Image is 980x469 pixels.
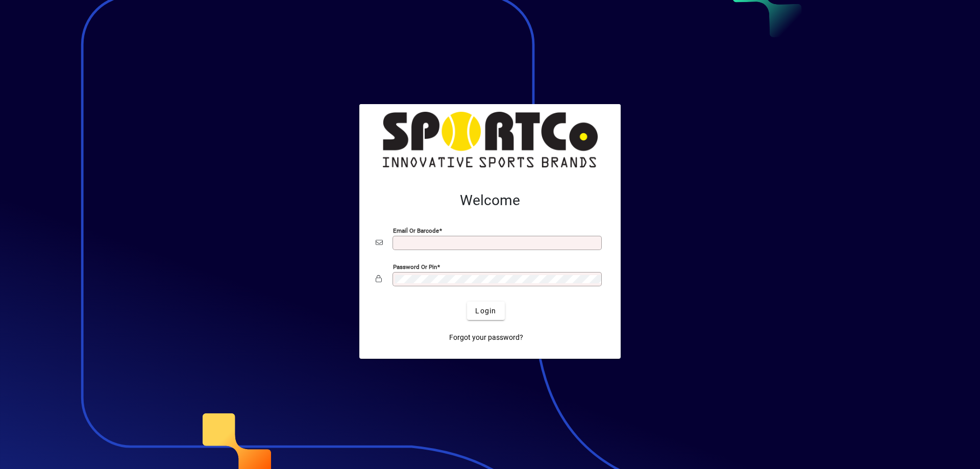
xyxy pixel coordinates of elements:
[467,302,504,320] button: Login
[475,306,496,316] span: Login
[445,328,527,347] a: Forgot your password?
[449,332,523,343] span: Forgot your password?
[393,227,439,234] mat-label: Email or Barcode
[393,263,437,270] mat-label: Password or Pin
[376,192,604,209] h2: Welcome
